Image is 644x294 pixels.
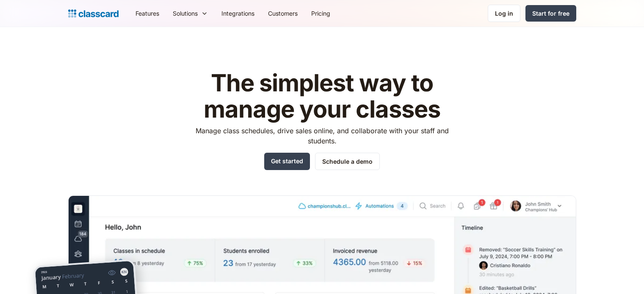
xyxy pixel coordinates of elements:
a: Start for free [525,5,576,22]
div: Solutions [173,9,198,18]
a: Pricing [304,4,337,23]
a: Log in [488,5,520,22]
a: Integrations [215,4,261,23]
div: Start for free [532,9,569,18]
h1: The simplest way to manage your classes [188,70,456,122]
a: Customers [261,4,304,23]
a: Logo [68,8,119,19]
div: Log in [495,9,513,18]
p: Manage class schedules, drive sales online, and collaborate with your staff and students. [188,126,456,146]
a: Features [129,4,166,23]
div: Solutions [166,4,215,23]
a: Schedule a demo [315,153,380,170]
a: Get started [264,153,310,170]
